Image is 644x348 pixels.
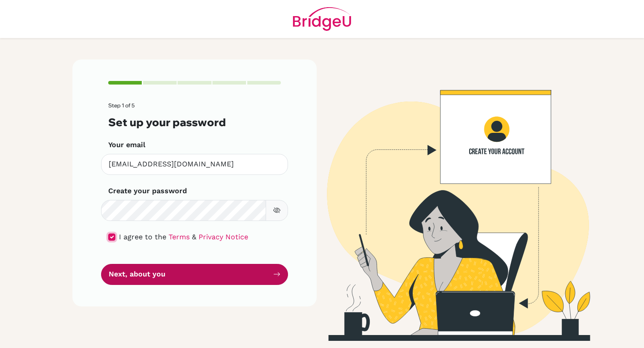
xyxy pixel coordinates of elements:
[101,154,288,175] input: Insert your email*
[101,264,288,285] button: Next, about you
[199,233,248,241] a: Privacy Notice
[108,186,187,196] label: Create your password
[119,233,166,241] span: I agree to the
[169,233,190,241] a: Terms
[192,233,196,241] span: &
[108,140,145,150] label: Your email
[108,116,281,129] h3: Set up your password
[108,102,135,109] span: Step 1 of 5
